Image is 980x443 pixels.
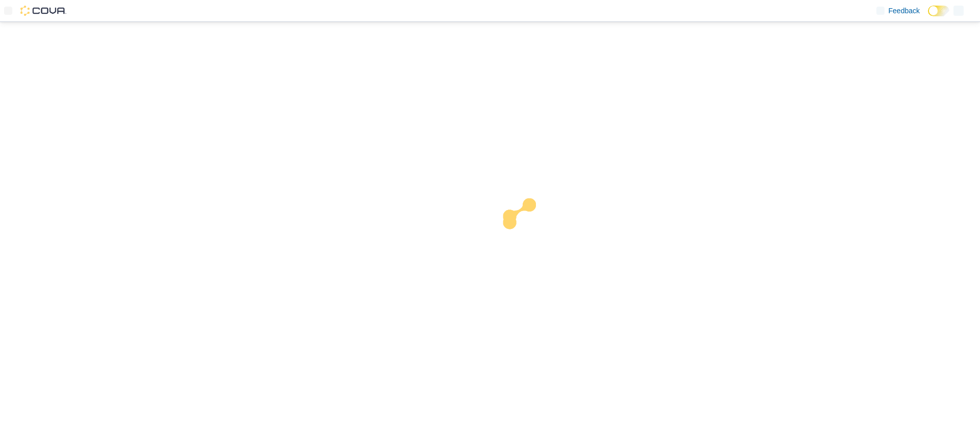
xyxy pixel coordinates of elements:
[490,191,567,267] img: cova-loader
[928,16,928,17] span: Dark Mode
[872,1,924,21] a: Feedback
[889,6,920,16] span: Feedback
[928,6,949,16] input: Dark Mode
[20,6,66,16] img: Cova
